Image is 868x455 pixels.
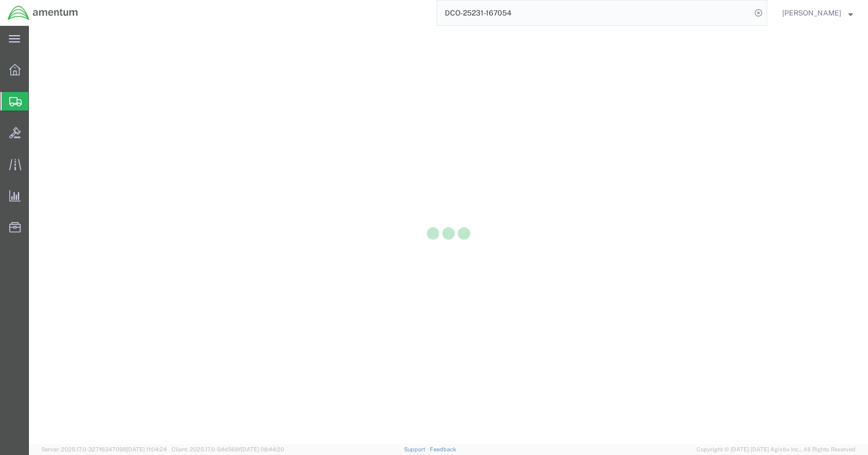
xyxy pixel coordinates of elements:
[172,446,284,452] span: Client: 2025.17.0-5dd568f
[782,7,841,19] span: William Glazer
[437,1,751,25] input: Search for shipment number, reference number
[241,446,284,452] span: [DATE] 08:44:20
[430,446,456,452] a: Feedback
[7,5,79,21] img: logo
[41,446,167,452] span: Server: 2025.17.0-327f6347098
[127,446,167,452] span: [DATE] 11:04:24
[404,446,430,452] a: Support
[782,7,854,19] button: [PERSON_NAME]
[696,445,856,454] span: Copyright © [DATE]-[DATE] Agistix Inc., All Rights Reserved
